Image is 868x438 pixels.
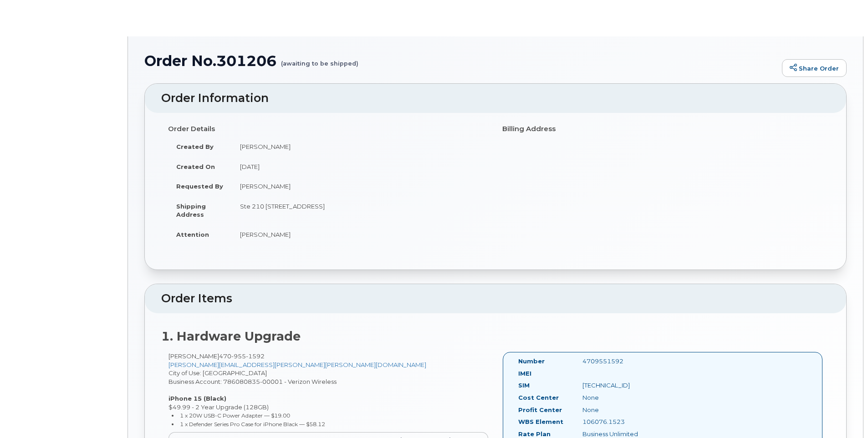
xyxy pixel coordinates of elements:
[168,395,226,402] strong: iPhone 15 (Black)
[161,329,301,344] strong: 1. Hardware Upgrade
[518,381,530,390] label: SIM
[232,157,489,177] td: [DATE]
[576,393,666,402] div: None
[161,92,830,105] h2: Order Information
[176,231,209,238] strong: Attention
[576,406,666,414] div: None
[518,418,563,426] label: WBS Element
[176,183,223,190] strong: Requested By
[502,125,823,133] h4: Billing Address
[176,203,206,219] strong: Shipping Address
[232,196,489,224] td: Ste 210 [STREET_ADDRESS]
[518,406,562,414] label: Profit Center
[232,224,489,244] td: [PERSON_NAME]
[576,381,666,390] div: [TECHNICAL_ID]
[232,137,489,157] td: [PERSON_NAME]
[180,421,325,428] small: 1 x Defender Series Pro Case for iPhone Black — $58.12
[576,418,666,426] div: 106076.1523
[180,412,290,419] small: 1 x 20W USB-C Power Adapter — $19.00
[281,53,358,67] small: (awaiting to be shipped)
[518,393,559,402] label: Cost Center
[576,357,666,366] div: 4709551592
[176,163,215,170] strong: Created On
[168,125,489,133] h4: Order Details
[232,176,489,196] td: [PERSON_NAME]
[231,352,246,360] span: 955
[168,361,426,368] a: [PERSON_NAME][EMAIL_ADDRESS][PERSON_NAME][PERSON_NAME][DOMAIN_NAME]
[161,292,830,305] h2: Order Items
[518,357,545,366] label: Number
[144,53,777,69] h1: Order No.301206
[219,352,265,360] span: 470
[246,352,265,360] span: 1592
[782,59,847,77] a: Share Order
[176,143,214,150] strong: Created By
[518,369,531,378] label: IMEI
